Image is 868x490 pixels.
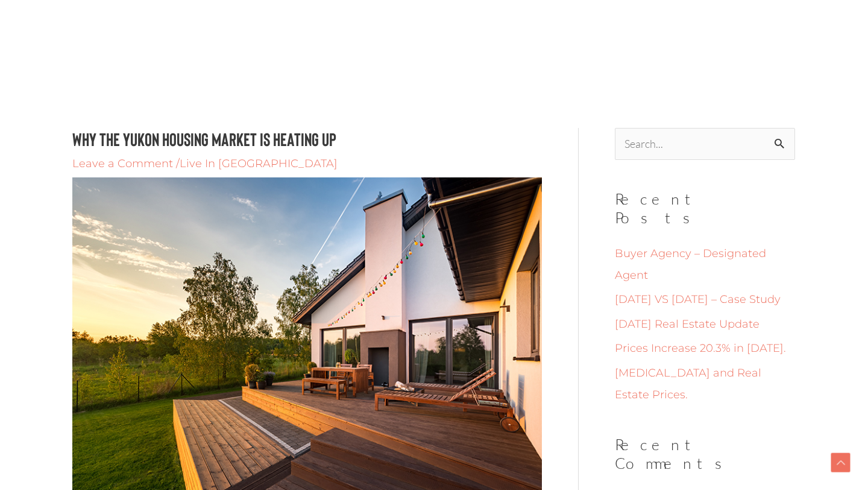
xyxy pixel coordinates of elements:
a: Leave a Comment [72,157,173,170]
a: [DATE] VS [DATE] – Case Study [615,293,781,306]
a: [MEDICAL_DATA] and Real Estate Prices. [615,366,761,401]
a: [DATE] Real Estate Update [615,317,759,331]
nav: Recent Posts [615,243,795,406]
h1: Why the Yukon Housing Market is Heating Up [72,128,542,150]
input: Search [768,128,795,164]
a: Prices Increase 20.3% in [DATE]. [615,342,786,355]
a: Buyer Agency – Designated Agent [615,247,766,282]
a: Live In [GEOGRAPHIC_DATA] [180,157,338,170]
h2: Recent Posts [615,190,795,227]
div: / [72,156,542,171]
h2: Recent Comments [615,436,795,473]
